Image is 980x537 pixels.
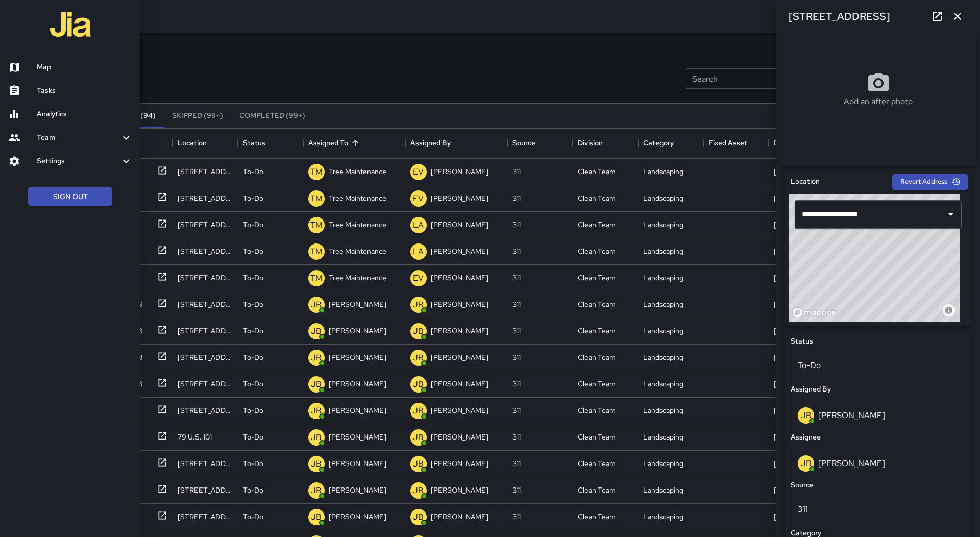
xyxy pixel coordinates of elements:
h6: Map [37,62,132,73]
h6: Team [37,132,120,143]
button: Sign Out [28,187,112,206]
h6: Analytics [37,109,132,120]
img: jia-logo [50,4,91,45]
h6: Tasks [37,85,132,96]
h6: Settings [37,156,120,167]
